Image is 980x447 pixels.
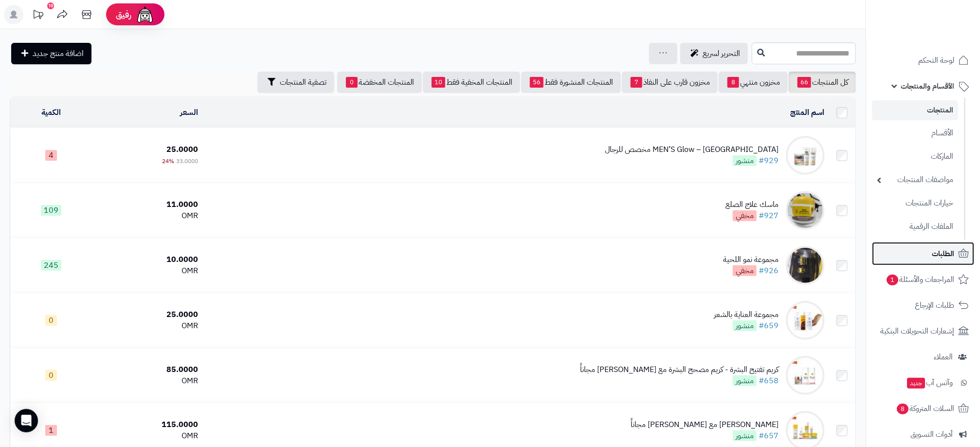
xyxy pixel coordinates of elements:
span: منشور [733,320,757,331]
span: 7 [631,77,642,88]
a: إشعارات التحويلات البنكية [872,319,974,343]
a: لوحة التحكم [872,49,974,72]
span: منشور [733,155,757,166]
span: 8 [727,77,739,88]
span: 56 [530,77,544,88]
span: مخفي [733,210,757,221]
span: جديد [907,378,925,389]
a: الطلبات [872,242,974,265]
span: الطلبات [932,247,954,261]
a: التحرير لسريع [680,43,748,64]
div: كريم تفتيح البشرة - كريم مصحح البشرة مع [PERSON_NAME] مجاناً [580,364,779,375]
a: المراجعات والأسئلة1 [872,268,974,291]
img: كريم تفتيح البشرة - كريم مصحح البشرة مع ريتنول مجاناً [786,356,825,395]
span: الأقسام والمنتجات [901,79,954,93]
span: منشور [733,375,757,386]
span: التحرير لسريع [703,48,740,59]
img: ماسك علاج الصلع [786,191,825,230]
div: [PERSON_NAME] مع [PERSON_NAME] مجاناً [631,419,779,430]
a: #657 [759,430,779,442]
a: خيارات المنتجات [872,193,958,214]
span: 0 [346,77,358,88]
div: OMR [96,320,199,332]
a: #658 [759,375,779,387]
span: السلات المتروكة [896,402,954,415]
span: 33.0000 [176,157,198,166]
span: المراجعات والأسئلة [886,273,954,286]
span: لوحة التحكم [918,54,954,67]
a: #926 [759,265,779,277]
span: 25.0000 [166,144,198,155]
a: المنتجات المخفضة0 [337,72,422,93]
a: مخزون قارب على النفاذ7 [622,72,718,93]
a: #929 [759,155,779,167]
a: السعر [180,107,198,118]
a: المنتجات المنشورة فقط56 [521,72,621,93]
span: تصفية المنتجات [280,76,327,88]
div: 10.0000 [96,254,199,265]
div: Open Intercom Messenger [15,409,38,432]
span: منشور [733,430,757,441]
div: مجموعة العناية بالشعر [714,309,779,320]
div: 11.0000 [96,199,199,210]
button: تصفية المنتجات [257,72,334,93]
a: تحديثات المنصة [26,5,50,27]
a: كل المنتجات66 [789,72,856,93]
span: طلبات الإرجاع [915,298,954,312]
a: طلبات الإرجاع [872,294,974,317]
a: اسم المنتج [790,107,825,118]
a: #927 [759,210,779,222]
div: OMR [96,265,199,277]
div: مجموعة نمو اللحية [723,254,779,265]
span: 10 [432,77,445,88]
a: الماركات [872,146,958,167]
img: ai-face.png [135,5,155,24]
div: 25.0000 [96,309,199,320]
div: 85.0000 [96,364,199,375]
div: ماسك علاج الصلع [726,199,779,210]
a: أدوات التسويق [872,423,974,446]
span: 109 [41,205,61,216]
a: المنتجات المخفية فقط10 [423,72,520,93]
a: #659 [759,320,779,332]
div: 115.0000 [96,419,199,430]
div: OMR [96,375,199,387]
a: العملاء [872,345,974,369]
span: 245 [41,260,61,271]
span: 66 [798,77,811,88]
span: 0 [45,315,57,326]
span: 4 [45,150,57,161]
span: 8 [897,404,908,414]
img: مجموعة العناية بالشعر [786,301,825,340]
span: اضافة منتج جديد [33,48,84,59]
img: MEN’S Glow – باكج مخصص للرجال [786,136,825,175]
span: وآتس آب [906,376,953,390]
div: OMR [96,430,199,442]
span: رفيق [116,9,131,20]
a: الملفات الرقمية [872,216,958,237]
span: 24% [162,157,174,166]
span: 1 [45,425,57,436]
span: العملاء [934,350,953,364]
a: وآتس آبجديد [872,371,974,394]
span: إشعارات التحويلات البنكية [880,324,954,338]
div: MEN’S Glow – [GEOGRAPHIC_DATA] مخصص للرجال [605,144,779,155]
a: المنتجات [872,100,958,120]
span: 1 [887,275,898,285]
div: 10 [47,2,54,9]
span: 0 [45,370,57,381]
span: مخفي [733,265,757,276]
div: OMR [96,210,199,222]
a: الكمية [41,107,61,118]
a: اضافة منتج جديد [11,43,91,64]
span: أدوات التسويق [910,428,953,441]
a: مواصفات المنتجات [872,169,958,190]
a: الأقسام [872,123,958,144]
a: مخزون منتهي8 [719,72,788,93]
img: مجموعة نمو اللحية [786,246,825,285]
img: logo-2.png [914,25,971,45]
a: السلات المتروكة8 [872,397,974,420]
